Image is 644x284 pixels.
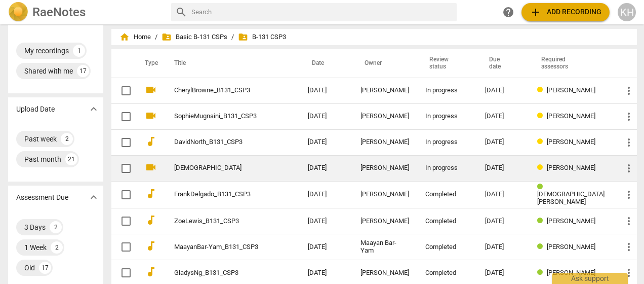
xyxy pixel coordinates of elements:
[300,129,352,155] td: [DATE]
[425,269,469,277] div: Completed
[51,241,63,254] div: 2
[145,214,157,226] span: audiotrack
[547,112,595,120] span: [PERSON_NAME]
[24,134,57,144] div: Past week
[360,191,409,198] div: [PERSON_NAME]
[39,262,51,274] div: 17
[552,273,628,284] div: Ask support
[300,234,352,260] td: [DATE]
[174,191,271,198] a: FrankDelgado_B131_CSP3
[485,164,521,172] div: [DATE]
[360,164,409,172] div: [PERSON_NAME]
[174,113,271,120] a: SophieMugnaini_B131_CSP3
[61,133,73,145] div: 2
[162,32,227,42] span: Basic B-131 CSPs
[137,49,162,78] th: Type
[77,65,89,77] div: 17
[502,6,514,18] span: help
[32,5,86,19] h2: RaeNotes
[623,136,635,149] span: more_vert
[485,87,521,94] div: [DATE]
[16,192,68,203] p: Assessment Due
[145,266,157,278] span: audiotrack
[300,155,352,181] td: [DATE]
[174,218,271,225] a: ZoeLewis_B131_CSP3
[231,33,234,41] span: /
[24,222,46,232] div: 3 Days
[145,188,157,200] span: audiotrack
[86,190,101,205] button: Show more
[24,242,47,253] div: 1 Week
[485,243,521,251] div: [DATE]
[174,138,271,146] a: DavidNorth_B131_CSP3
[537,112,547,120] span: Review status: in progress
[119,32,151,42] span: Home
[300,208,352,234] td: [DATE]
[537,269,547,276] span: Review status: completed
[547,269,595,276] span: [PERSON_NAME]
[50,221,62,233] div: 2
[360,113,409,120] div: [PERSON_NAME]
[191,4,453,20] input: Search
[547,86,595,94] span: [PERSON_NAME]
[485,218,521,225] div: [DATE]
[425,113,469,120] div: In progress
[537,164,547,171] span: Review status: in progress
[24,66,73,76] div: Shared with me
[145,135,157,148] span: audiotrack
[623,85,635,97] span: more_vert
[300,49,352,78] th: Date
[65,153,77,165] div: 21
[547,138,595,146] span: [PERSON_NAME]
[238,32,286,42] span: B-131 CSP3
[174,269,271,277] a: GladysNg_B131_CSP3
[425,243,469,251] div: Completed
[155,33,157,41] span: /
[16,104,55,115] p: Upload Date
[174,87,271,94] a: CherylBrowne_B131_CSP3
[300,78,352,103] td: [DATE]
[425,191,469,198] div: Completed
[477,49,529,78] th: Due date
[88,103,100,115] span: expand_more
[623,241,635,253] span: more_vert
[175,6,187,18] span: search
[300,181,352,208] td: [DATE]
[530,6,601,18] span: Add recording
[24,46,69,56] div: My recordings
[521,3,610,21] button: Upload
[618,3,636,21] button: KH
[360,269,409,277] div: [PERSON_NAME]
[174,164,271,172] a: [DEMOGRAPHIC_DATA]
[145,240,157,252] span: audiotrack
[499,3,517,21] a: Help
[623,162,635,174] span: more_vert
[529,49,615,78] th: Required assessors
[73,45,85,57] div: 1
[485,138,521,146] div: [DATE]
[425,164,469,172] div: In progress
[24,263,35,273] div: Old
[88,191,100,203] span: expand_more
[485,191,521,198] div: [DATE]
[623,189,635,201] span: more_vert
[360,218,409,225] div: [PERSON_NAME]
[162,32,172,42] span: folder_shared
[537,190,605,205] span: [DEMOGRAPHIC_DATA][PERSON_NAME]
[623,267,635,279] span: more_vert
[417,49,477,78] th: Review status
[8,2,28,22] img: Logo
[425,218,469,225] div: Completed
[425,138,469,146] div: In progress
[485,269,521,277] div: [DATE]
[24,154,61,164] div: Past month
[360,138,409,146] div: [PERSON_NAME]
[623,215,635,227] span: more_vert
[360,239,409,255] div: Maayan Bar-Yam
[537,86,547,94] span: Review status: in progress
[86,101,101,117] button: Show more
[300,103,352,129] td: [DATE]
[537,243,547,251] span: Review status: completed
[425,87,469,94] div: In progress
